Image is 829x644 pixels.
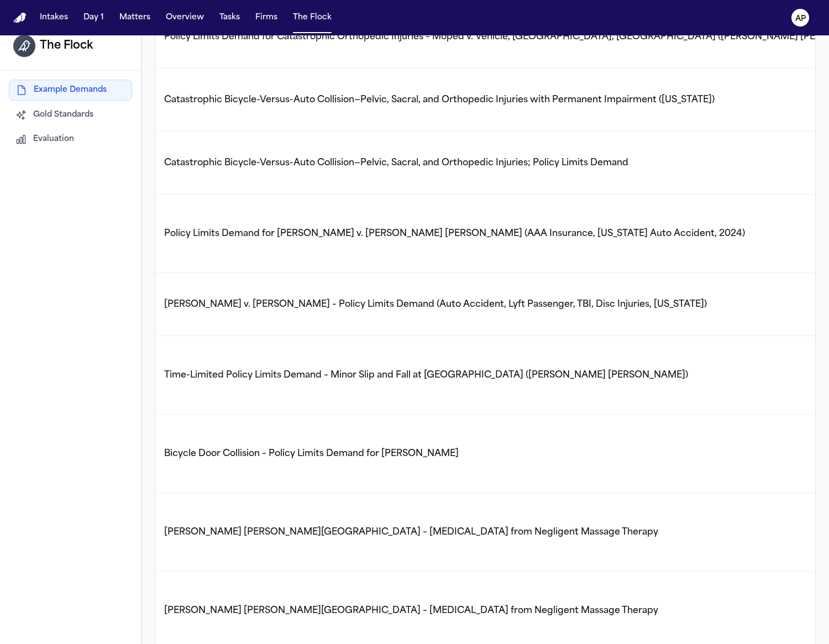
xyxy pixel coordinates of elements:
button: Gold Standards [9,105,132,125]
span: [PERSON_NAME] v. [PERSON_NAME] – Policy Limits Demand (Auto Accident, Lyft Passenger, TBI, Disc I... [164,300,707,309]
button: Evaluation [9,129,132,149]
button: [PERSON_NAME] [PERSON_NAME][GEOGRAPHIC_DATA] – [MEDICAL_DATA] from Negligent Massage Therapy [158,604,658,617]
button: Catastrophic Bicycle-Versus-Auto Collision—Pelvic, Sacral, and Orthopedic Injuries with Permanent... [158,93,715,107]
button: Time-Limited Policy Limits Demand – Minor Slip and Fall at [GEOGRAPHIC_DATA] ([PERSON_NAME] [PERS... [158,369,688,382]
button: Bicycle Door Collision – Policy Limits Demand for [PERSON_NAME] [158,447,459,460]
span: Policy Limits Demand for [PERSON_NAME] v. [PERSON_NAME] [PERSON_NAME] (AAA Insurance, [US_STATE] ... [164,229,745,238]
span: [PERSON_NAME] [PERSON_NAME][GEOGRAPHIC_DATA] – [MEDICAL_DATA] from Negligent Massage Therapy [164,528,658,537]
span: Catastrophic Bicycle-Versus-Auto Collision—Pelvic, Sacral, and Orthopedic Injuries with Permanent... [164,96,715,104]
button: Policy Limits Demand for [PERSON_NAME] v. [PERSON_NAME] [PERSON_NAME] (AAA Insurance, [US_STATE] ... [158,227,745,240]
span: Gold Standards [33,109,93,121]
span: Evaluation [33,134,74,145]
button: Catastrophic Bicycle-Versus-Auto Collision—Pelvic, Sacral, and Orthopedic Injuries; Policy Limits... [158,156,628,170]
button: [PERSON_NAME] v. [PERSON_NAME] – Policy Limits Demand (Auto Accident, Lyft Passenger, TBI, Disc I... [158,298,707,311]
button: Example Demands [9,80,132,101]
button: The Flock [288,8,336,28]
span: Example Demands [34,85,107,96]
h1: The Flock [40,37,93,55]
button: Tasks [215,8,244,28]
button: [PERSON_NAME] [PERSON_NAME][GEOGRAPHIC_DATA] – [MEDICAL_DATA] from Negligent Massage Therapy [158,526,658,539]
a: Home [13,13,27,23]
button: Matters [115,8,155,28]
span: [PERSON_NAME] [PERSON_NAME][GEOGRAPHIC_DATA] – [MEDICAL_DATA] from Negligent Massage Therapy [164,606,658,615]
button: Intakes [35,8,72,28]
button: Day 1 [79,8,108,28]
span: Bicycle Door Collision – Policy Limits Demand for [PERSON_NAME] [164,449,459,458]
span: Catastrophic Bicycle-Versus-Auto Collision—Pelvic, Sacral, and Orthopedic Injuries; Policy Limits... [164,159,628,167]
button: Firms [251,8,282,28]
img: Finch Logo [13,13,27,23]
button: Overview [161,8,208,28]
span: Time-Limited Policy Limits Demand – Minor Slip and Fall at [GEOGRAPHIC_DATA] ([PERSON_NAME] [PERS... [164,371,688,380]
